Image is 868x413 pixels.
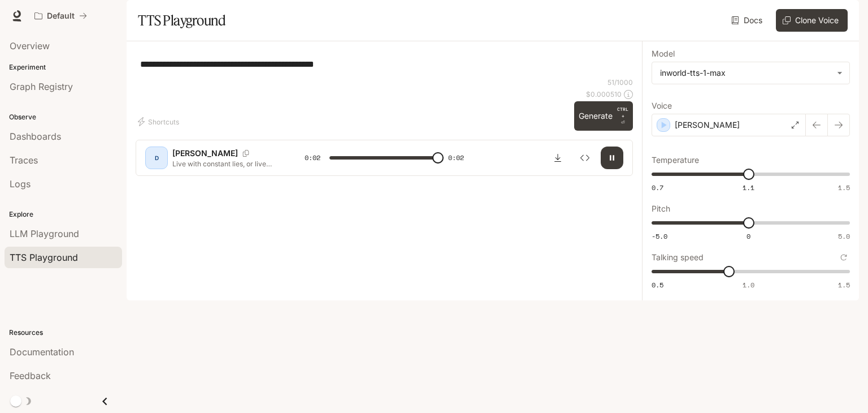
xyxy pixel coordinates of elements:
[652,205,670,213] p: Pitch
[138,9,225,32] h1: TTS Playground
[652,156,699,164] p: Temperature
[448,152,464,164] span: 0:02
[776,9,848,32] button: Clone Voice
[29,5,92,27] button: All workspaces
[546,147,569,169] button: Download audio
[586,89,622,99] p: $ 0.000510
[47,11,75,21] p: Default
[747,231,750,241] span: 0
[574,101,633,131] button: GenerateCTRL +⏎
[617,106,628,126] p: ⏎
[172,159,277,169] p: Live with constant lies, or live with harsh truths?
[574,147,596,169] button: Inspect
[652,183,663,192] span: 0.7
[652,102,672,110] p: Voice
[617,106,628,119] p: CTRL +
[136,113,184,131] button: Shortcuts
[729,9,767,32] a: Docs
[743,183,754,192] span: 1.1
[838,183,850,192] span: 1.5
[305,152,320,164] span: 0:02
[652,50,675,58] p: Model
[838,280,850,290] span: 1.5
[607,78,633,87] p: 51 / 1000
[652,62,849,84] div: inworld-tts-1-max
[660,67,831,79] div: inworld-tts-1-max
[652,253,704,261] p: Talking speed
[172,148,238,159] p: [PERSON_NAME]
[838,231,850,241] span: 5.0
[675,119,740,131] p: [PERSON_NAME]
[238,150,254,157] button: Copy Voice ID
[837,251,850,264] button: Reset to default
[147,149,166,167] div: D
[652,280,663,290] span: 0.5
[652,231,667,241] span: -5.0
[743,280,754,290] span: 1.0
